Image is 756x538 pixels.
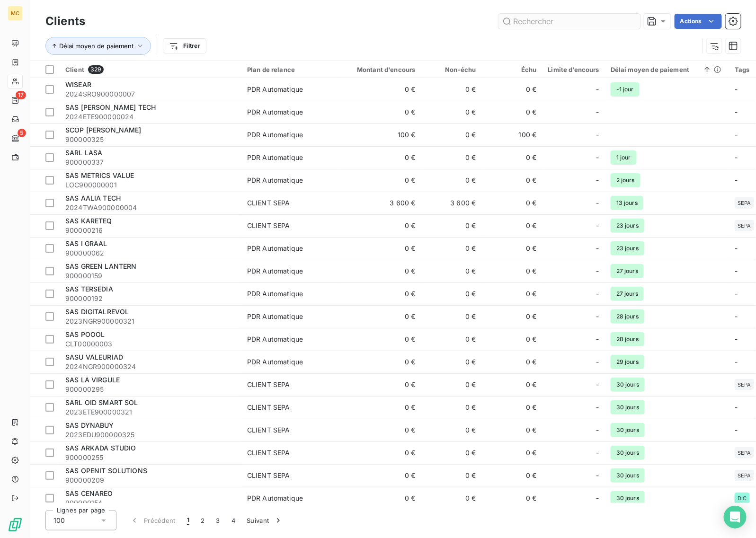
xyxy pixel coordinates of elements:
[65,430,236,440] span: 2023EDU900000325
[340,373,421,396] td: 0 €
[675,14,722,29] button: Actions
[340,419,421,441] td: 0 €
[421,146,482,169] td: 0 €
[340,237,421,260] td: 0 €
[596,312,599,321] span: -
[226,511,241,530] button: 4
[611,241,644,256] span: 23 jours
[482,351,543,373] td: 0 €
[18,129,26,137] span: 5
[65,467,147,475] span: SAS OPENIT SOLUTIONS
[247,289,303,299] div: PDR Automatique
[482,78,543,101] td: 0 €
[65,421,114,429] span: SAS DYNABUY
[611,378,645,392] span: 30 jours
[340,192,421,214] td: 3 600 €
[596,403,599,412] span: -
[611,400,645,415] span: 30 jours
[65,262,137,270] span: SAS GREEN LANTERN
[596,176,599,185] span: -
[421,123,482,146] td: 0 €
[611,332,644,346] span: 28 jours
[611,468,645,483] span: 30 jours
[247,448,290,458] div: CLIENT SEPA
[482,328,543,351] td: 0 €
[421,192,482,214] td: 3 600 €
[421,237,482,260] td: 0 €
[247,494,303,503] div: PDR Automatique
[421,169,482,192] td: 0 €
[421,487,482,510] td: 0 €
[340,78,421,101] td: 0 €
[482,282,543,305] td: 0 €
[421,441,482,464] td: 0 €
[482,169,543,192] td: 0 €
[65,330,105,338] span: SAS POOOL
[340,169,421,192] td: 0 €
[596,153,599,162] span: -
[482,123,543,146] td: 100 €
[596,244,599,253] span: -
[421,396,482,419] td: 0 €
[65,217,112,225] span: SAS KARETEQ
[488,66,537,73] div: Échu
[65,239,107,247] span: SAS I GRAAL
[247,176,303,185] div: PDR Automatique
[596,221,599,230] span: -
[247,266,303,276] div: PDR Automatique
[340,487,421,510] td: 0 €
[340,351,421,373] td: 0 €
[340,396,421,419] td: 0 €
[65,489,113,497] span: SAS CENAREO
[247,107,303,117] div: PDR Automatique
[65,126,142,134] span: SCOP [PERSON_NAME]
[596,494,599,503] span: -
[65,194,121,202] span: SAS AALIA TECH
[738,382,751,388] span: SEPA
[735,426,738,434] span: -
[596,357,599,367] span: -
[482,419,543,441] td: 0 €
[247,335,303,344] div: PDR Automatique
[211,511,226,530] button: 3
[247,198,290,208] div: CLIENT SEPA
[482,146,543,169] td: 0 €
[482,192,543,214] td: 0 €
[596,198,599,208] span: -
[738,450,751,456] span: SEPA
[611,173,640,187] span: 2 jours
[340,305,421,328] td: 0 €
[65,353,123,361] span: SASU VALEURIAD
[340,146,421,169] td: 0 €
[340,260,421,282] td: 0 €
[421,351,482,373] td: 0 €
[195,511,210,530] button: 2
[65,171,134,179] span: SAS METRICS VALUE
[611,66,723,73] div: Délai moyen de paiement
[482,214,543,237] td: 0 €
[596,107,599,117] span: -
[611,446,645,460] span: 30 jours
[596,335,599,344] span: -
[65,89,236,99] span: 2024SRO900000007
[247,85,303,94] div: PDR Automatique
[340,101,421,123] td: 0 €
[247,244,303,253] div: PDR Automatique
[596,289,599,299] span: -
[247,403,290,412] div: CLIENT SEPA
[735,267,738,275] span: -
[340,328,421,351] td: 0 €
[738,473,751,478] span: SEPA
[65,135,236,144] span: 900000325
[65,476,236,485] span: 900000209
[482,441,543,464] td: 0 €
[596,425,599,435] span: -
[65,498,236,508] span: 900000154
[611,287,644,301] span: 27 jours
[421,328,482,351] td: 0 €
[738,200,751,206] span: SEPA
[735,312,738,320] span: -
[611,491,645,505] span: 30 jours
[65,398,138,406] span: SARL OID SMART SOL
[8,517,23,532] img: Logo LeanPay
